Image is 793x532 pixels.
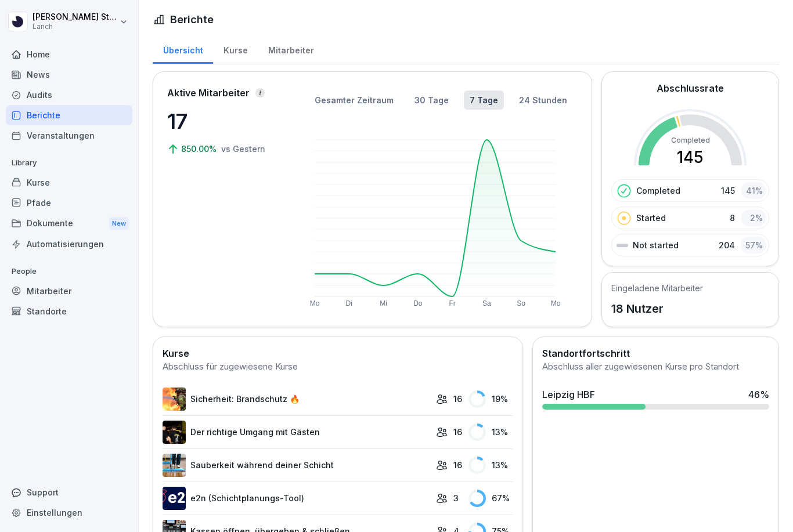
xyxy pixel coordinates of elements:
p: 204 [719,239,735,251]
img: mbzv0a1adexohu9durq61vss.png [163,454,186,477]
button: 7 Tage [464,91,504,110]
img: y8a23ikgwxkm7t4y1vyswmuw.png [163,487,186,510]
h5: Eingeladene Mitarbeiter [611,282,703,294]
button: Gesamter Zeitraum [309,91,399,110]
p: 17 [167,106,283,137]
h2: Kurse [163,346,513,360]
p: 8 [730,212,735,224]
a: Automatisierungen [6,234,132,254]
button: 30 Tage [409,91,455,110]
button: 24 Stunden [513,91,573,110]
p: 16 [453,393,462,405]
p: People [6,262,132,281]
h1: Berichte [170,12,214,27]
div: 57 % [741,237,766,254]
div: Leipzig HBF [542,388,595,401]
p: Not started [633,239,679,251]
div: 67 % [468,490,513,507]
a: Einstellungen [6,502,132,523]
p: Completed [636,184,680,197]
a: Home [6,44,132,64]
p: Aktive Mitarbeiter [167,86,250,100]
p: 3 [453,492,459,504]
div: Abschluss aller zugewiesenen Kurse pro Standort [542,360,769,374]
text: Mo [551,299,561,307]
div: Dokumente [6,213,132,234]
text: Mo [310,299,320,307]
div: 13 % [468,424,513,441]
div: Abschluss für zugewiesene Kurse [163,360,513,374]
a: e2n (Schichtplanungs-Tool) [163,487,430,510]
a: Leipzig HBF46% [538,383,774,414]
a: Standorte [6,301,132,321]
p: 145 [721,184,735,197]
h2: Abschlussrate [657,81,724,95]
a: Berichte [6,105,132,125]
a: Übersicht [153,34,213,64]
a: Pfade [6,193,132,213]
a: DokumenteNew [6,213,132,234]
p: 18 Nutzer [611,300,703,317]
div: 2 % [741,209,766,226]
p: Library [6,154,132,172]
p: 16 [453,459,462,471]
a: Kurse [6,172,132,193]
a: Mitarbeiter [258,34,324,64]
a: Audits [6,85,132,105]
div: 13 % [468,457,513,474]
img: exccdt3swefehl83oodrhcfl.png [163,421,186,444]
div: 46 % [748,388,769,401]
a: Sicherheit: Brandschutz 🔥 [163,388,430,411]
text: Mi [380,299,387,307]
div: Support [6,482,132,502]
div: 41 % [741,182,766,199]
div: New [109,217,129,230]
a: Sauberkeit während deiner Schicht [163,454,430,477]
a: Der richtige Umgang mit Gästen [163,421,430,444]
h2: Standortfortschritt [542,346,769,360]
a: Kurse [213,34,258,64]
p: vs Gestern [221,143,265,155]
a: Veranstaltungen [6,125,132,146]
a: News [6,64,132,85]
a: Mitarbeiter [6,281,132,301]
img: zzov6v7ntk26bk7mur8pz9wg.png [163,388,186,411]
div: 19 % [468,390,513,408]
p: 16 [453,426,462,438]
p: Lanch [33,23,117,31]
text: Do [413,299,423,307]
text: Di [346,299,352,307]
text: So [517,299,525,307]
p: 850.00% [181,143,219,155]
p: Started [636,212,666,224]
p: [PERSON_NAME] Stampehl [33,12,117,22]
text: Fr [449,299,455,307]
text: Sa [482,299,491,307]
